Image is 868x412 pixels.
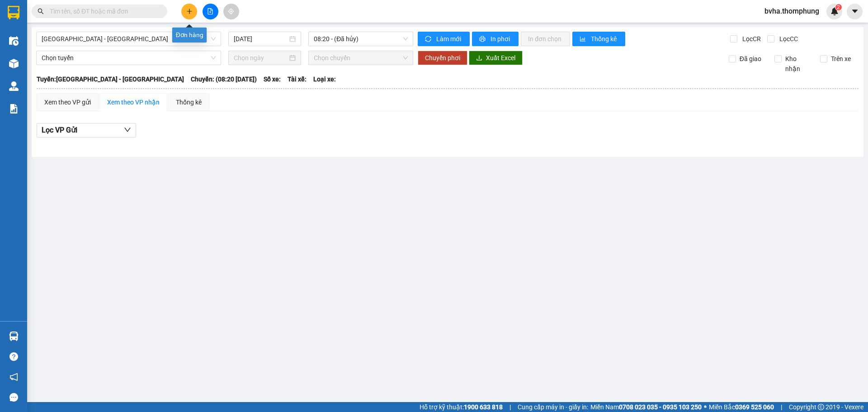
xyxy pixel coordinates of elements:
[9,36,19,46] img: warehouse-icon
[207,8,213,14] span: file-add
[186,8,193,14] span: plus
[469,51,523,65] button: downloadXuất Excel
[739,34,762,44] span: Lọc CR
[9,373,18,381] span: notification
[464,403,503,411] strong: 1900 633 818
[735,403,774,411] strong: 0369 525 060
[9,352,18,361] span: question-circle
[44,97,91,107] div: Xem theo VP gửi
[181,4,197,19] button: plus
[42,124,77,136] span: Lọc VP Gửi
[234,53,288,63] input: Chọn ngày
[42,51,216,65] span: Chọn tuyến
[518,402,588,412] span: Cung cấp máy in - giấy in:
[9,81,19,91] img: warehouse-icon
[314,51,408,65] span: Chọn chuyến
[288,74,307,84] span: Tài xế:
[9,331,19,341] img: warehouse-icon
[782,54,813,74] span: Kho nhận
[264,74,281,84] span: Số xe:
[9,104,19,114] img: solution-icon
[827,54,854,64] span: Trên xe
[107,97,160,107] div: Xem theo VP nhận
[572,32,625,46] button: bar-chartThống kê
[418,32,470,46] button: syncLàm mới
[704,405,707,409] span: ⚪️
[9,59,19,68] img: warehouse-icon
[781,402,782,412] span: |
[425,36,433,43] span: sync
[818,404,824,410] span: copyright
[418,51,467,65] button: Chuyển phơi
[757,5,826,17] span: bvha.thomphung
[479,36,487,43] span: printer
[223,4,239,19] button: aim
[491,34,511,44] span: In phơi
[591,34,618,44] span: Thống kê
[38,8,44,14] span: search
[50,6,156,16] input: Tìm tên, số ĐT hoặc mã đơn
[8,6,19,19] img: logo-vxr
[521,32,570,46] button: In đơn chọn
[736,54,765,64] span: Đã giao
[176,97,202,107] div: Thống kê
[234,34,288,44] input: 12/10/2025
[580,36,587,43] span: bar-chart
[203,4,218,19] button: file-add
[590,402,702,412] span: Miền Nam
[37,76,184,83] b: Tuyến: [GEOGRAPHIC_DATA] - [GEOGRAPHIC_DATA]
[709,402,774,412] span: Miền Bắc
[420,402,503,412] span: Hỗ trợ kỹ thuật:
[313,74,336,84] span: Loại xe:
[619,403,702,411] strong: 0708 023 035 - 0935 103 250
[191,74,257,84] span: Chuyến: (08:20 [DATE])
[776,34,799,44] span: Lọc CC
[37,123,136,137] button: Lọc VP Gửi
[42,32,216,46] span: Hà Nội - Nghệ An
[314,32,408,46] span: 08:20 - (Đã hủy)
[509,402,511,412] span: |
[9,393,18,402] span: message
[472,32,519,46] button: printerIn phơi
[830,7,839,15] img: icon-new-feature
[835,4,842,10] sup: 2
[436,34,462,44] span: Làm mới
[228,8,234,14] span: aim
[124,126,131,133] span: down
[837,4,840,10] span: 2
[851,7,859,15] span: caret-down
[847,4,863,19] button: caret-down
